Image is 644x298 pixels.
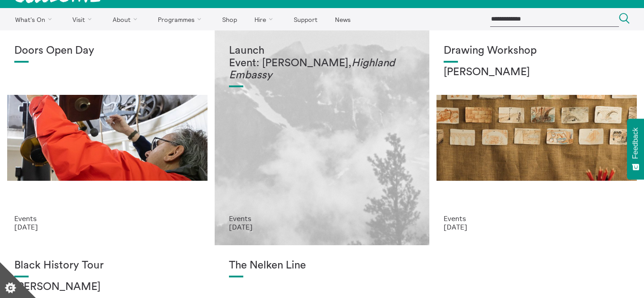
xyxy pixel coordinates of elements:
[214,8,245,30] a: Shop
[14,214,200,222] p: Events
[444,45,630,57] h1: Drawing Workshop
[327,8,358,30] a: News
[229,214,415,222] p: Events
[627,119,644,179] button: Feedback - Show survey
[247,8,284,30] a: Hire
[14,223,200,231] p: [DATE]
[444,223,630,231] p: [DATE]
[229,260,415,272] h1: The Nelken Line
[14,45,200,57] h1: Doors Open Day
[286,8,325,30] a: Support
[229,223,415,231] p: [DATE]
[14,281,200,294] h2: [PERSON_NAME]
[14,260,200,272] h1: Black History Tour
[215,30,429,245] a: Solar wheels 17 Launch Event: [PERSON_NAME],Highland Embassy Events [DATE]
[444,66,630,79] h2: [PERSON_NAME]
[7,8,63,30] a: What's On
[229,45,415,82] h1: Launch Event: [PERSON_NAME],
[150,8,213,30] a: Programmes
[429,30,644,245] a: Annie Lord Drawing Workshop [PERSON_NAME] Events [DATE]
[105,8,148,30] a: About
[444,214,630,222] p: Events
[65,8,103,30] a: Visit
[229,58,395,81] em: Highland Embassy
[631,128,640,159] span: Feedback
